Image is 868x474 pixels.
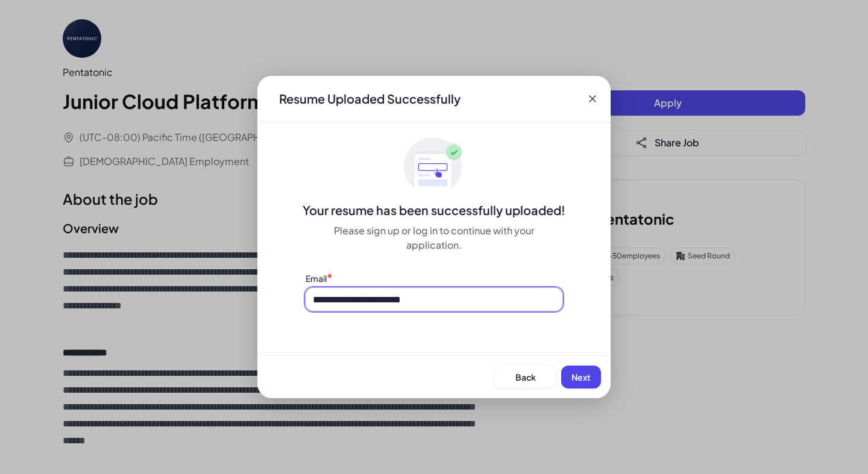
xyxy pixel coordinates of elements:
button: Next [561,366,601,388]
div: Resume Uploaded Successfully [269,90,470,107]
button: Back [494,366,556,388]
div: Your resume has been successfully uploaded! [257,202,611,219]
span: Next [571,372,591,382]
span: Back [515,372,536,382]
label: Email [306,273,327,284]
div: Please sign up or log in to continue with your application. [306,223,562,252]
img: ApplyedMaskGroup3.svg [404,137,464,197]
